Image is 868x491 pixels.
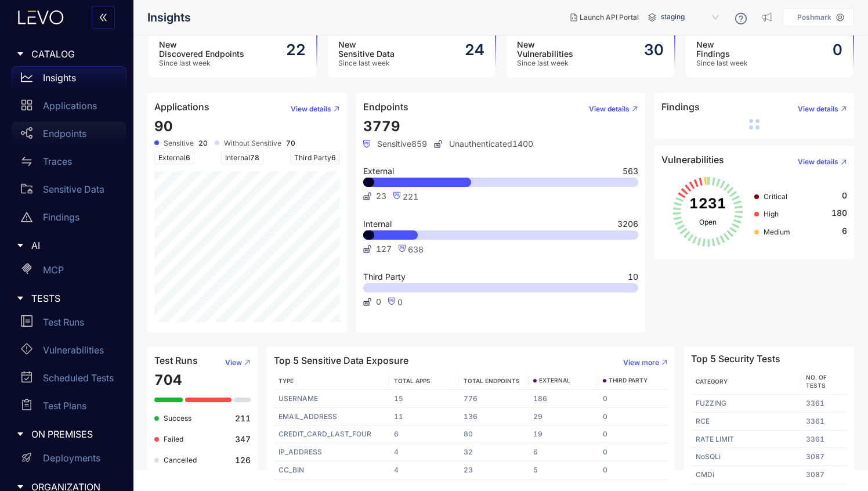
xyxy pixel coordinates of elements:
span: warning [21,211,32,223]
span: Unauthenticated 1400 [434,139,533,149]
span: Insights [147,11,191,24]
button: View [216,353,251,372]
td: 0 [598,443,668,461]
td: 80 [459,425,529,443]
b: 126 [235,456,251,465]
span: 221 [403,192,418,201]
span: 638 [408,244,424,254]
span: TESTS [31,293,117,304]
a: Endpoints [12,122,126,150]
b: 211 [235,414,251,423]
div: TESTS [7,286,126,311]
td: CMDi [691,466,801,484]
span: Cancelled [164,456,197,464]
p: Test Plans [43,400,86,411]
span: 3779 [363,118,400,135]
p: Findings [43,212,79,222]
td: 3361 [801,395,847,413]
a: Traces [12,150,126,178]
h3: New Findings [696,40,748,59]
td: 136 [459,408,529,426]
a: Sensitive Data [12,178,126,205]
span: Without Sensitive [224,139,281,147]
span: Sensitive [164,139,194,147]
td: 3361 [801,431,847,449]
td: 0 [598,390,668,408]
p: Insights [43,73,76,83]
span: ON PREMISES [31,429,117,439]
span: Since last week [338,59,395,67]
h4: Top 5 Security Tests [691,353,780,364]
td: 23 [459,461,529,479]
h4: Applications [154,102,209,112]
span: 6 [186,153,190,162]
span: Since last week [696,59,748,67]
button: View details [789,153,847,171]
span: TOTAL APPS [394,377,431,384]
td: USERNAME [274,390,390,408]
h2: 24 [465,41,484,59]
span: Sensitive 859 [363,139,427,149]
td: 29 [529,408,598,426]
span: Medium [764,228,790,236]
span: View details [798,158,838,166]
div: AI [7,233,126,258]
span: 0 [397,297,403,307]
span: Third Party [363,273,406,281]
p: Traces [43,156,72,167]
span: 78 [250,153,259,162]
td: 5 [529,461,598,479]
span: 563 [623,167,638,175]
h3: New Vulnerabilities [517,40,573,59]
td: 6 [389,425,459,443]
span: Critical [764,192,787,201]
td: 3087 [801,448,847,466]
td: 6 [529,443,598,461]
td: CC_BIN [274,461,390,479]
h3: New Discovered Endpoints [159,40,244,59]
span: caret-right [16,50,24,58]
span: staging [661,8,721,27]
span: High [764,210,779,218]
span: caret-right [16,294,24,302]
span: No. of Tests [806,374,827,389]
button: View details [789,100,847,118]
span: 23 [376,192,386,201]
b: 347 [235,435,251,444]
a: MCP [12,258,126,286]
button: double-left [92,6,115,29]
td: 4 [389,443,459,461]
button: View more [614,353,668,372]
b: 70 [286,139,295,147]
td: 32 [459,443,529,461]
span: External [154,151,194,164]
h2: 22 [286,41,306,59]
h2: 0 [833,41,842,59]
span: View details [291,105,331,113]
td: FUZZING [691,395,801,413]
td: 11 [389,408,459,426]
p: Poshmark [797,13,831,21]
h2: 30 [644,41,664,59]
td: CREDIT_CARD_LAST_FOUR [274,425,390,443]
a: Vulnerabilities [12,338,126,366]
p: Deployments [43,453,100,463]
span: 10 [628,273,638,281]
h3: New Sensitive Data [338,40,395,59]
p: Sensitive Data [43,184,104,194]
span: View details [798,105,838,113]
td: NoSQLi [691,448,801,466]
p: MCP [43,265,64,275]
span: 6 [331,153,336,162]
a: Findings [12,205,126,233]
span: View details [589,105,630,113]
h4: Findings [661,102,700,112]
span: Category [696,378,728,385]
h4: Vulnerabilities [661,154,724,165]
span: External [363,167,394,175]
span: Internal [363,220,392,228]
span: 3206 [617,220,638,228]
span: View [225,359,242,367]
b: 20 [198,139,208,147]
span: 6 [842,226,847,236]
